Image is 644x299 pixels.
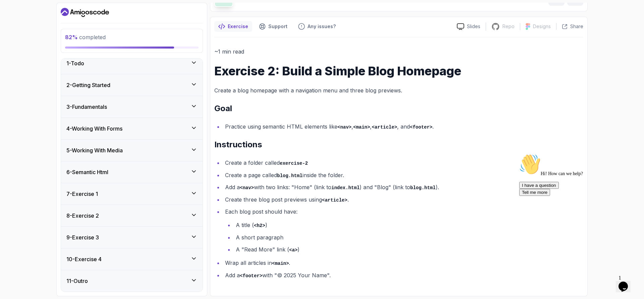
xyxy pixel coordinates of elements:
h3: 5 - Working With Media [66,146,123,154]
p: Repo [502,23,515,30]
button: 7-Exercise 1 [61,183,203,205]
button: Tell me more [3,38,34,45]
code: index.html [331,185,360,191]
button: Feedback button [294,21,340,32]
h3: 10 - Exercise 4 [66,255,102,263]
a: Dashboard [61,7,109,18]
button: 4-Working With Forms [61,118,203,139]
h3: 11 - Outro [66,277,88,285]
li: Create a folder called [223,158,583,168]
code: <main> [353,125,370,130]
button: 2-Getting Started [61,74,203,96]
iframe: chat widget [616,272,637,292]
li: Create a page called inside the folder. [223,170,583,180]
li: Practice using semantic HTML elements like , , , and . [223,122,583,132]
h3: 9 - Exercise 3 [66,233,99,241]
h3: 3 - Fundamentals [66,103,107,111]
code: <a> [289,247,298,253]
li: Add a with "© 2025 Your Name". [223,271,583,280]
button: 11-Outro [61,270,203,292]
h2: Instructions [214,139,583,150]
li: Create three blog post previews using . [223,195,583,205]
p: ~1 min read [214,47,583,56]
h3: 8 - Exercise 2 [66,212,99,220]
button: 8-Exercise 2 [61,205,203,226]
h1: Exercise 2: Build a Simple Blog Homepage [214,64,583,78]
li: Each blog post should have: [223,207,583,254]
code: <main> [272,261,289,266]
button: 10-Exercise 4 [61,248,203,270]
button: 3-Fundamentals [61,96,203,118]
li: A title ( ) [234,220,583,230]
button: 9-Exercise 3 [61,227,203,248]
code: <footer> [240,273,262,279]
button: 1-Todo [61,53,203,74]
button: 6-Semantic Html [61,161,203,183]
code: <article> [322,198,347,203]
button: I have a question [3,31,42,38]
button: Share [556,23,583,30]
li: Add a with two links: "Home" (link to ) and "Blog" (link to ). [223,182,583,192]
span: 82 % [65,34,78,41]
div: 👋Hi! How can we help?I have a questionTell me more [3,3,123,45]
h3: 7 - Exercise 1 [66,190,98,198]
span: Hi! How can we help? [3,20,66,25]
h3: 6 - Semantic Html [66,168,108,176]
code: blog.html [410,185,436,191]
code: exercise-2 [280,161,308,166]
a: Slides [451,23,486,30]
p: Designs [533,23,551,30]
code: <nav> [337,125,352,130]
p: Share [570,23,583,30]
li: A short paragraph [234,233,583,242]
iframe: chat widget [517,151,637,269]
h3: 1 - Todo [66,59,84,67]
code: <footer> [410,125,432,130]
h3: 2 - Getting Started [66,81,110,89]
p: Exercise [228,23,248,30]
p: Slides [467,23,480,30]
p: Any issues? [308,23,336,30]
li: A "Read More" link ( ) [234,245,583,254]
h2: Goal [214,103,583,114]
li: Wrap all articles in . [223,258,583,268]
button: Support button [255,21,291,32]
code: <nav> [240,185,254,191]
img: :wave: [3,3,24,24]
h3: 4 - Working With Forms [66,125,122,133]
code: <article> [372,125,397,130]
button: 5-Working With Media [61,140,203,161]
code: <h2> [254,223,265,228]
code: blog.html [277,173,303,178]
p: Support [268,23,287,30]
span: completed [65,34,106,41]
p: Create a blog homepage with a navigation menu and three blog previews. [214,86,583,95]
button: notes button [214,21,252,32]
